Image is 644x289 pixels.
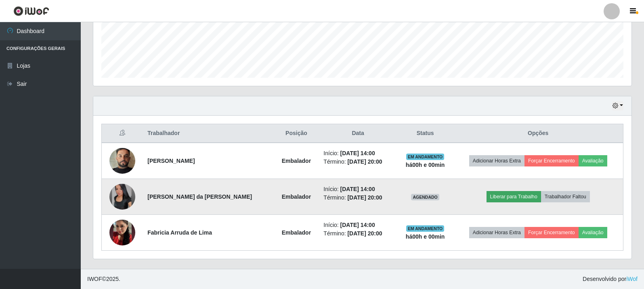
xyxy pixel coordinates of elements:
strong: Fabricia Arruda de Lima [147,229,212,236]
img: 1734129237626.jpeg [109,210,135,256]
li: Término: [323,229,392,238]
strong: Embalador [282,229,311,236]
button: Avaliação [579,155,607,166]
span: Desenvolvido por [583,275,638,283]
strong: há 00 h e 00 min [406,233,445,240]
strong: Embalador [282,193,311,200]
th: Posição [274,124,319,143]
time: [DATE] 20:00 [347,230,382,237]
li: Início: [323,149,392,158]
button: Avaliação [579,227,607,238]
a: iWof [626,276,638,282]
strong: há 00 h e 00 min [406,162,445,168]
time: [DATE] 14:00 [340,222,375,228]
time: [DATE] 20:00 [347,158,382,165]
img: 1750472737511.jpeg [109,184,135,210]
th: Status [397,124,453,143]
strong: [PERSON_NAME] [147,158,195,164]
th: Opções [453,124,623,143]
strong: Embalador [282,158,311,164]
span: © 2025 . [87,275,120,283]
img: 1732360371404.jpeg [109,138,135,184]
th: Data [319,124,397,143]
li: Início: [323,221,392,229]
button: Trabalhador Faltou [541,191,590,202]
time: [DATE] 14:00 [340,186,375,192]
span: AGENDADO [411,194,439,200]
time: [DATE] 20:00 [347,194,382,201]
button: Adicionar Horas Extra [469,155,524,166]
strong: [PERSON_NAME] da [PERSON_NAME] [147,193,252,200]
li: Término: [323,158,392,166]
span: IWOF [87,276,102,282]
time: [DATE] 14:00 [340,150,375,156]
span: EM ANDAMENTO [406,154,445,160]
th: Trabalhador [143,124,274,143]
img: CoreUI Logo [13,6,49,16]
button: Forçar Encerramento [524,155,579,166]
button: Forçar Encerramento [524,227,579,238]
button: Liberar para Trabalho [487,191,541,202]
button: Adicionar Horas Extra [469,227,524,238]
li: Início: [323,185,392,193]
span: EM ANDAMENTO [406,225,445,232]
li: Término: [323,193,392,202]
